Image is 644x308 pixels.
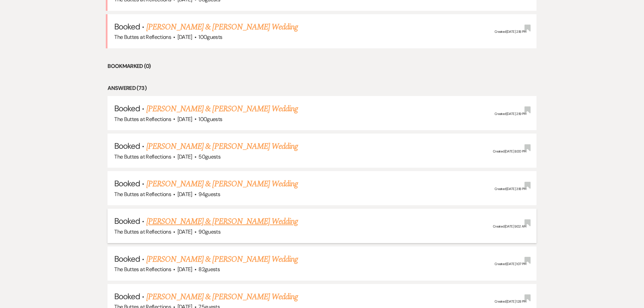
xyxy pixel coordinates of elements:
[177,228,192,235] span: [DATE]
[146,140,298,152] a: [PERSON_NAME] & [PERSON_NAME] Wedding
[114,228,171,235] span: The Buttes at Reflections
[177,33,192,41] span: [DATE]
[177,191,192,198] span: [DATE]
[114,178,140,189] span: Booked
[114,266,171,273] span: The Buttes at Reflections
[495,29,526,34] span: Created: [DATE] 2:18 PM
[493,224,526,229] span: Created: [DATE] 9:02 AM
[114,216,140,226] span: Booked
[198,266,220,273] span: 82 guests
[114,116,171,123] span: The Buttes at Reflections
[114,103,140,114] span: Booked
[198,228,220,235] span: 90 guests
[146,215,298,228] a: [PERSON_NAME] & [PERSON_NAME] Wedding
[198,191,220,198] span: 94 guests
[146,291,298,303] a: [PERSON_NAME] & [PERSON_NAME] Wedding
[198,33,222,41] span: 100 guests
[108,84,536,93] li: Answered (73)
[495,112,526,116] span: Created: [DATE] 2:19 PM
[114,141,140,151] span: Booked
[146,253,298,265] a: [PERSON_NAME] & [PERSON_NAME] Wedding
[177,153,192,160] span: [DATE]
[114,153,171,160] span: The Buttes at Reflections
[177,266,192,273] span: [DATE]
[114,33,171,41] span: The Buttes at Reflections
[114,291,140,302] span: Booked
[108,62,536,71] li: Bookmarked (0)
[493,149,526,153] span: Created: [DATE] 8:00 PM
[198,116,222,123] span: 100 guests
[495,262,526,266] span: Created: [DATE] 1:07 PM
[495,300,526,304] span: Created: [DATE] 1:28 PM
[146,103,298,115] a: [PERSON_NAME] & [PERSON_NAME] Wedding
[495,187,526,191] span: Created: [DATE] 3:18 PM
[114,191,171,198] span: The Buttes at Reflections
[146,178,298,190] a: [PERSON_NAME] & [PERSON_NAME] Wedding
[198,153,220,160] span: 50 guests
[114,21,140,32] span: Booked
[146,21,298,33] a: [PERSON_NAME] & [PERSON_NAME] Wedding
[114,254,140,264] span: Booked
[177,116,192,123] span: [DATE]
